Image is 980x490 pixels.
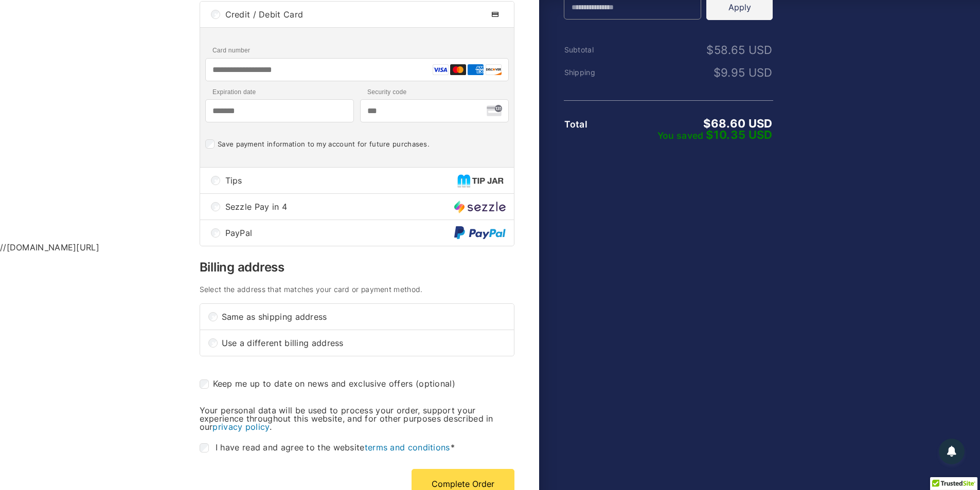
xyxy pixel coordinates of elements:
[706,43,714,57] span: $
[564,119,634,130] th: Total
[457,174,506,187] img: Tips
[200,443,209,452] input: I have read and agree to the websiteterms and conditions
[703,117,710,130] span: $
[225,203,454,211] span: Sezzle Pay in 4
[200,379,209,389] input: Keep me up to date on news and exclusive offers (optional)
[564,46,634,54] th: Subtotal
[485,8,506,21] img: Credit / Debit Card
[454,226,506,240] img: PayPal
[454,201,506,213] img: Sezzle Pay in 4
[703,117,772,130] bdi: 68.60 USD
[200,406,514,431] p: Your personal data will be used to process your order, support your experience throughout this we...
[714,66,773,79] bdi: 9.95 USD
[213,378,413,389] span: Keep me up to date on news and exclusive offers
[714,66,721,79] span: $
[365,442,450,452] a: terms and conditions
[225,229,454,237] span: PayPal
[200,261,514,274] h3: Billing address
[212,422,269,432] a: privacy policy
[706,128,772,141] bdi: 10.35 USD
[564,68,634,77] th: Shipping
[216,442,455,452] span: I have read and agree to the website
[225,176,457,185] span: Tips
[225,10,485,19] span: Credit / Debit Card
[706,128,713,141] span: $
[222,339,506,347] span: Use a different billing address
[203,44,511,129] iframe: Secure payment input frame
[218,140,430,149] label: Save payment information to my account for future purchases.
[706,43,772,57] bdi: 58.65 USD
[200,286,514,293] h4: Select the address that matches your card or payment method.
[416,378,455,389] span: (optional)
[222,313,506,321] span: Same as shipping address
[634,129,772,140] div: You saved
